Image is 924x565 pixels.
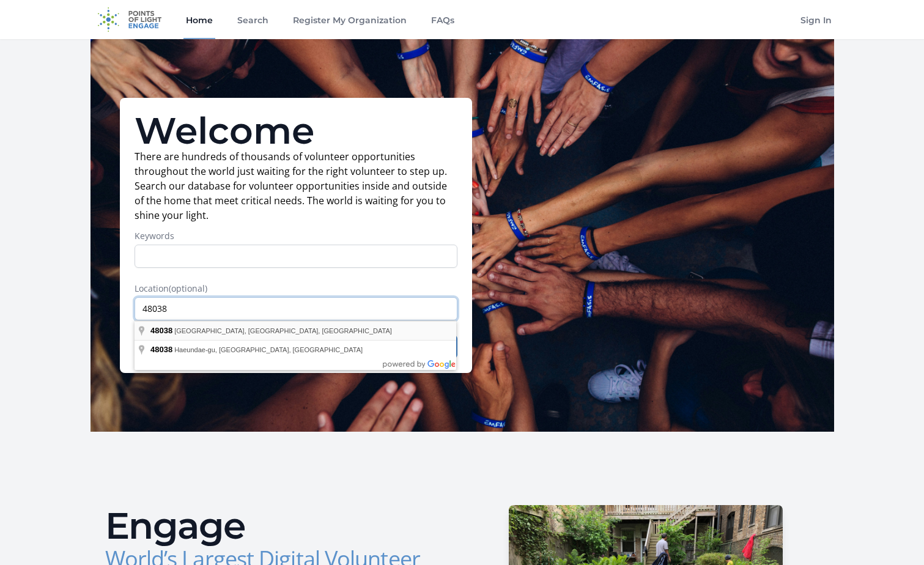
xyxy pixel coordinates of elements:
span: 48038 [150,345,172,354]
span: 48038 [150,326,172,335]
span: (optional) [169,282,207,294]
h1: Welcome [135,113,457,149]
p: There are hundreds of thousands of volunteer opportunities throughout the world just waiting for ... [135,149,457,223]
label: Location [135,282,457,295]
label: Keywords [135,230,457,242]
span: Haeundae-gu, [GEOGRAPHIC_DATA], [GEOGRAPHIC_DATA] [174,346,363,353]
h2: Engage [105,508,453,544]
input: Enter a location [135,297,457,320]
span: [GEOGRAPHIC_DATA], [GEOGRAPHIC_DATA], [GEOGRAPHIC_DATA] [174,327,392,334]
